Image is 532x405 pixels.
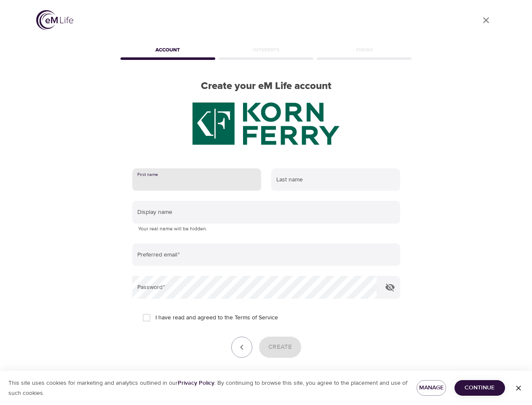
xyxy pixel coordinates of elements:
span: I have read and agreed to the [155,313,278,322]
h2: Create your eM Life account [119,80,414,92]
p: Your real name will be hidden. [138,225,394,233]
span: Continue [461,383,498,393]
a: close [476,10,496,30]
button: Manage [417,380,446,396]
img: logo [36,10,73,30]
span: Manage [423,383,439,393]
button: Continue [454,380,505,396]
a: Terms of Service [235,313,278,322]
a: Privacy Policy [178,379,214,387]
img: KF%20green%20logo%202.20.2025.png [192,103,340,145]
